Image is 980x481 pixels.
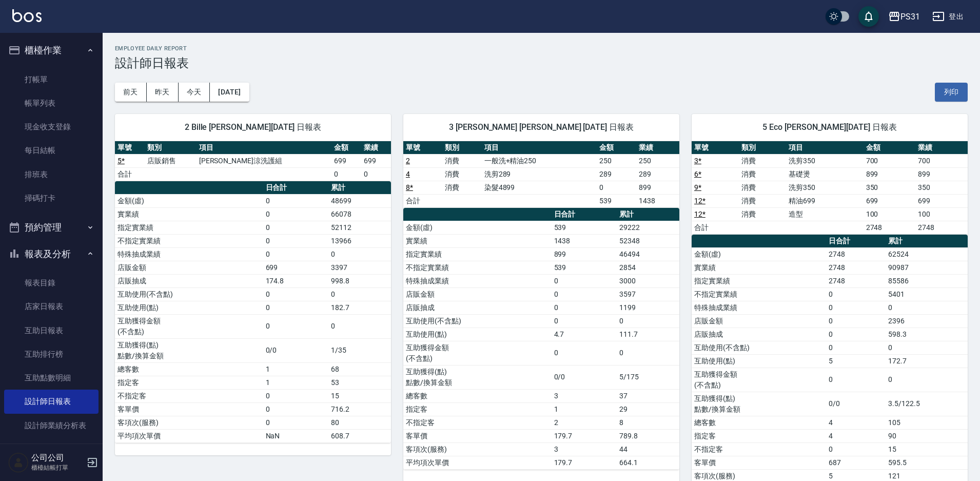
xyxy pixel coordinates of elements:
td: 消費 [739,207,786,221]
td: 3597 [617,287,679,301]
td: 消費 [442,181,481,194]
td: 互助使用(點) [403,328,552,341]
button: 昨天 [147,83,179,102]
td: 699 [263,261,328,274]
td: 特殊抽成業績 [115,247,263,261]
td: 2748 [915,221,968,234]
span: 3 [PERSON_NAME] [PERSON_NAME] [DATE] 日報表 [416,122,667,132]
td: 互助使用(不含點) [403,314,552,328]
td: 664.1 [617,456,679,469]
td: 互助使用(點) [115,301,263,314]
td: 0 [826,368,886,392]
th: 金額 [331,141,361,155]
button: 列印 [935,83,968,102]
td: 總客數 [692,416,826,429]
td: 精油699 [786,194,863,207]
td: 598.3 [886,328,968,341]
th: 類別 [145,141,197,155]
a: 2 [406,157,410,165]
td: 洗剪350 [786,181,863,194]
a: 設計師排行榜 [4,437,99,461]
td: 消費 [739,167,786,181]
button: save [858,6,879,27]
td: 90 [886,429,968,442]
td: 指定客 [692,429,826,442]
th: 金額 [864,141,916,155]
th: 業績 [636,141,679,155]
td: 111.7 [617,328,679,341]
td: 特殊抽成業績 [692,301,826,314]
td: 0 [552,341,617,365]
td: 不指定客 [115,389,263,402]
td: 85586 [886,274,968,287]
td: 0 [552,274,617,287]
td: 29222 [617,221,679,234]
td: 一般洗+精油250 [482,154,597,167]
td: 289 [636,167,679,181]
td: 3 [552,442,617,456]
th: 日合計 [826,235,886,248]
a: 每日結帳 [4,139,99,162]
td: 100 [864,207,916,221]
td: 消費 [739,181,786,194]
td: 0 [552,314,617,328]
td: 店販抽成 [115,274,263,287]
td: 合計 [692,221,739,234]
td: 52348 [617,234,679,247]
td: 互助使用(不含點) [692,341,826,354]
button: PS31 [884,6,924,27]
td: 互助獲得金額 (不含點) [692,368,826,392]
td: 0 [552,301,617,314]
td: 0 [263,389,328,402]
td: NaN [263,429,328,442]
td: 互助獲得金額 (不含點) [115,314,263,338]
td: 1 [263,376,328,389]
td: 52112 [328,221,391,234]
td: 指定客 [403,402,552,416]
td: 2 [552,416,617,429]
th: 業績 [915,141,968,155]
div: PS31 [900,10,920,23]
td: 1438 [636,194,679,207]
td: 0/0 [552,365,617,389]
th: 類別 [739,141,786,155]
td: 15 [886,442,968,456]
td: 172.7 [886,354,968,368]
td: 不指定客 [692,442,826,456]
td: 0 [263,314,328,338]
td: 店販金額 [403,287,552,301]
td: 互助獲得(點) 點數/換算金額 [403,365,552,389]
td: 105 [886,416,968,429]
td: 0 [826,314,886,328]
td: 基礎燙 [786,167,863,181]
td: 174.8 [263,274,328,287]
td: 699 [331,154,361,167]
td: 539 [597,194,636,207]
td: 實業績 [403,234,552,247]
td: 2854 [617,261,679,274]
button: 預約管理 [4,214,99,241]
td: 1 [263,362,328,376]
td: 洗剪350 [786,154,863,167]
td: 789.8 [617,429,679,442]
td: 消費 [442,154,481,167]
a: 現金收支登錄 [4,115,99,139]
td: 0/0 [263,338,328,362]
td: 68 [328,362,391,376]
td: 53 [328,376,391,389]
td: 90987 [886,261,968,274]
th: 項目 [197,141,331,155]
td: 289 [597,167,636,181]
td: 0 [263,207,328,221]
td: 608.7 [328,429,391,442]
td: 0 [826,301,886,314]
td: 洗剪289 [482,167,597,181]
button: 報表及分析 [4,241,99,267]
th: 金額 [597,141,636,155]
td: 2748 [864,221,916,234]
td: 消費 [739,154,786,167]
td: 0 [263,221,328,234]
td: 0 [263,247,328,261]
td: 699 [864,194,916,207]
td: 指定實業績 [692,274,826,287]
